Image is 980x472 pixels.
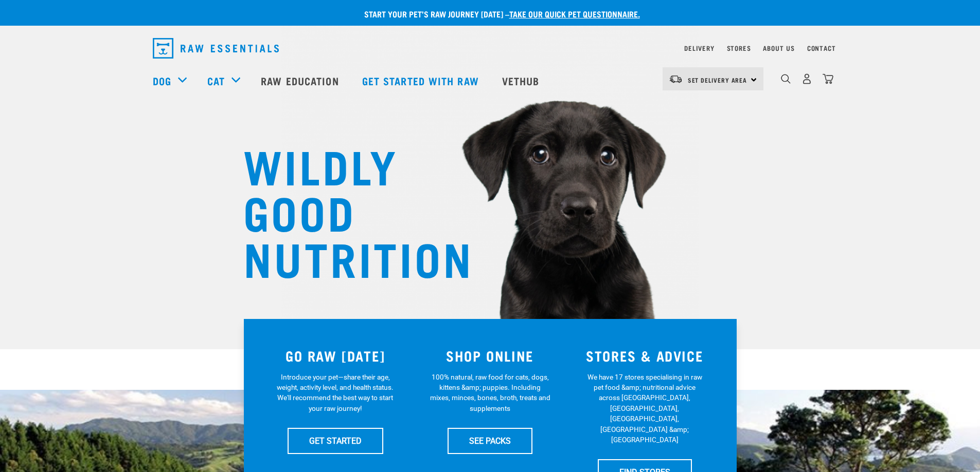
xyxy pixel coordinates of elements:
[492,60,553,101] a: Vethub
[807,46,836,50] a: Contact
[207,73,225,88] a: Cat
[684,46,714,50] a: Delivery
[763,46,794,50] a: About Us
[352,60,492,101] a: Get started with Raw
[153,73,171,88] a: Dog
[264,348,407,364] h3: GO RAW [DATE]
[669,74,683,84] img: van-moving.png
[288,428,383,454] a: GET STARTED
[509,11,640,16] a: take our quick pet questionnaire.
[145,34,836,63] nav: dropdown navigation
[801,73,812,84] img: user.png
[448,428,532,454] a: SEE PACKS
[688,78,747,82] span: Set Delivery Area
[584,372,705,445] p: We have 17 stores specialising in raw pet food &amp; nutritional advice across [GEOGRAPHIC_DATA],...
[419,348,561,364] h3: SHOP ONLINE
[430,372,550,414] p: 100% natural, raw food for cats, dogs, kittens &amp; puppies. Including mixes, minces, bones, bro...
[153,38,279,59] img: Raw Essentials Logo
[251,60,351,101] a: Raw Education
[781,74,791,84] img: home-icon-1@2x.png
[727,46,751,50] a: Stores
[243,141,449,280] h1: WILDLY GOOD NUTRITION
[823,73,833,84] img: home-icon@2x.png
[574,348,716,364] h3: STORES & ADVICE
[275,372,396,414] p: Introduce your pet—share their age, weight, activity level, and health status. We'll recommend th...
